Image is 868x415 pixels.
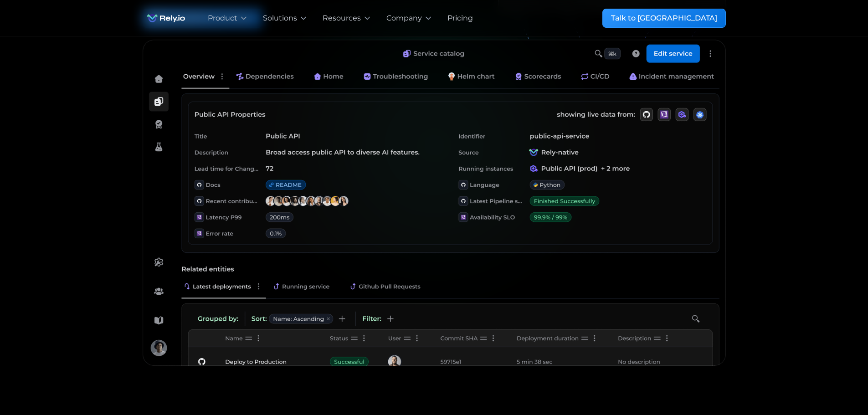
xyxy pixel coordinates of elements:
[263,13,297,24] div: Solutions
[611,13,717,24] div: Talk to [GEOGRAPHIC_DATA]
[447,13,473,24] a: Pricing
[386,13,422,24] div: Company
[323,13,361,24] div: Resources
[208,13,237,24] div: Product
[602,9,726,28] a: Talk to [GEOGRAPHIC_DATA]
[143,9,190,27] a: home
[143,9,190,27] img: Rely.io logo
[808,355,855,402] iframe: Chatbot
